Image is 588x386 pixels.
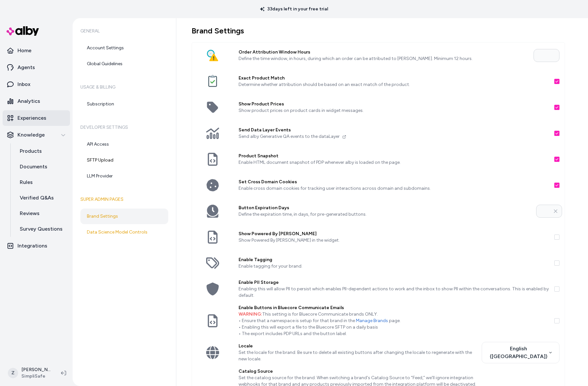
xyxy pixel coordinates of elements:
p: Agents [18,64,35,71]
label: Catalog Source [239,368,476,375]
a: Manage Brands [356,318,388,323]
label: Order Attribution Window Hours [239,49,528,55]
a: SFTP Upload [80,152,168,168]
p: 33 days left in your free trial [256,6,332,12]
a: Verified Q&As [13,190,70,206]
label: Send Data Layer Events [239,127,549,133]
a: Inbox [3,77,70,92]
button: Z[PERSON_NAME]SimpliSafe [4,363,56,383]
p: Home [18,47,31,54]
p: Determine whether attribution should be based on an exact match of the product. [239,81,549,88]
span: WARNING: [239,311,262,317]
a: API Access [80,137,168,152]
p: Verified Q&As [20,194,54,202]
p: Integrations [18,242,47,250]
span: Z [8,368,18,378]
a: Integrations [3,238,70,254]
p: Enable tagging for your brand. [239,263,549,270]
a: Survey Questions [13,221,70,237]
label: Enable Tagging [239,257,549,263]
a: Brand Settings [80,209,168,224]
label: Product Snapshot [239,153,549,159]
a: Experiences [3,110,70,126]
a: Agents [3,60,70,75]
p: Show product prices on product cards in widget messages. [239,107,549,114]
p: Send alby Generative QA events to the dataLayer [239,133,549,140]
p: Set the locale for the brand. Be sure to delete all existing buttons after changing the locale to... [239,349,476,362]
label: Show Powered By [PERSON_NAME] [239,231,549,237]
a: Analytics [3,93,70,109]
p: Enable cross domain cookies for tracking user interactions across domain and subdomains. [239,185,549,192]
p: Show Powered By [PERSON_NAME] in the widget. [239,237,549,244]
p: Inbox [18,80,30,88]
h6: Usage & Billing [80,78,168,96]
p: Enabling this will allow PII to persist which enables PII-dependent actions to work and the inbox... [239,286,549,299]
button: Knowledge [3,127,70,143]
a: Global Guidelines [80,56,168,72]
label: Locale [239,343,476,349]
p: Reviews [20,210,40,217]
p: Rules [20,178,33,186]
label: Enable PII Storage [239,279,549,286]
img: alby Logo [6,26,39,36]
a: Data Science Model Controls [80,224,168,240]
label: Show Product Prices [239,101,549,107]
p: Experiences [18,114,46,122]
p: [PERSON_NAME] [21,367,51,373]
p: Define the time window, in hours, during which an order can be attributed to [PERSON_NAME]. Minim... [239,55,528,62]
p: Survey Questions [20,225,63,233]
a: Home [3,43,70,58]
a: Products [13,143,70,159]
p: Analytics [18,97,40,105]
p: This setting is for Bluecore Communicate brands ONLY. • Ensure that a namespace is setup for that... [239,311,549,337]
p: Knowledge [18,131,45,139]
p: Define the expiration time, in days, for pre-generated buttons. [239,211,531,218]
label: Exact Product Match [239,75,549,81]
h1: Brand Settings [192,26,565,36]
label: Enable Buttons in Bluecore Communicate Emails [239,305,549,311]
a: Documents [13,159,70,175]
p: Products [20,147,42,155]
a: Account Settings [80,40,168,56]
a: LLM Provider [80,168,168,184]
p: Documents [20,163,47,171]
label: Button Expiration Days [239,205,531,211]
a: Reviews [13,206,70,221]
h6: Super Admin Pages [80,190,168,209]
label: Set Cross Domain Cookies [239,179,549,185]
span: SimpliSafe [21,373,51,380]
h6: General [80,22,168,40]
h6: Developer Settings [80,118,168,137]
a: Subscription [80,96,168,112]
a: Rules [13,175,70,190]
p: Enable HTML document snapshot of PDP whenever alby is loaded on the page. [239,159,549,166]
